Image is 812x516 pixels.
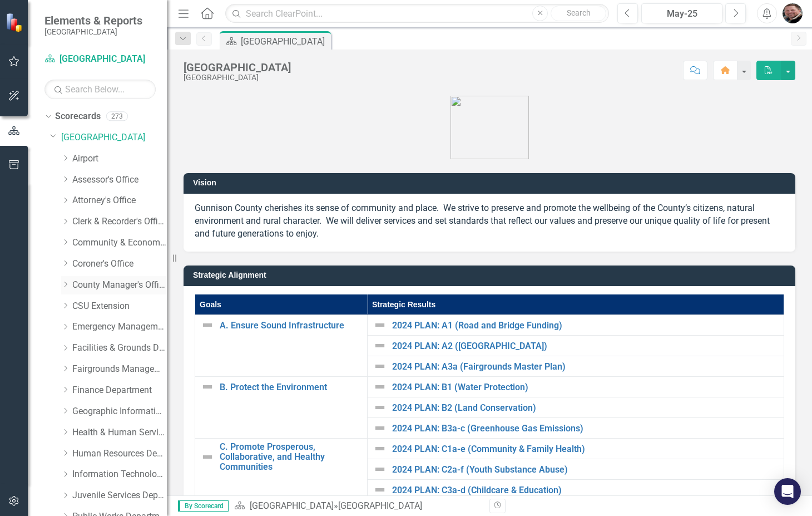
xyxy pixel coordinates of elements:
[195,315,368,377] td: Double-Click to Edit Right Click for Context Menu
[338,500,422,511] div: [GEOGRAPHIC_DATA]
[44,53,156,66] a: [GEOGRAPHIC_DATA]
[368,397,784,418] td: Double-Click to Edit Right Click for Context Menu
[72,342,167,355] a: Facilities & Grounds Department
[641,3,722,23] button: May-25
[72,300,167,313] a: CSU Extension
[234,500,481,513] div: »
[220,321,362,331] a: A. Ensure Sound Infrastructure
[567,8,591,17] span: Search
[201,450,214,464] img: Not Defined
[392,382,778,392] a: 2024 PLAN: B1 (Water Protection)
[195,377,368,439] td: Double-Click to Edit Right Click for Context Menu
[220,382,362,392] a: B. Protect the Environment
[55,110,101,123] a: Scorecards
[368,315,784,336] td: Double-Click to Edit Right Click for Context Menu
[6,13,25,32] img: ClearPoint Strategy
[72,258,167,271] a: Coroner's Office
[44,80,156,99] input: Search Below...
[783,3,803,23] img: Matthew Birnie
[392,362,778,372] a: 2024 PLAN: A3a (Fairgrounds Master Plan)
[201,380,214,394] img: Not Defined
[368,418,784,439] td: Double-Click to Edit Right Click for Context Menu
[225,4,609,23] input: Search ClearPoint...
[392,321,778,331] a: 2024 PLAN: A1 (Road and Bridge Funding)
[774,478,801,505] div: Open Intercom Messenger
[368,377,784,397] td: Double-Click to Edit Right Click for Context Menu
[61,131,167,144] a: [GEOGRAPHIC_DATA]
[72,468,167,481] a: Information Technology Department
[368,336,784,356] td: Double-Click to Edit Right Click for Context Menu
[450,96,529,159] img: Gunnison%20Co%20Logo%20E-small.png
[373,380,387,394] img: Not Defined
[44,14,142,27] span: Elements & Reports
[72,448,167,460] a: Human Resources Department
[373,401,387,414] img: Not Defined
[645,7,719,21] div: May-25
[72,363,167,376] a: Fairgrounds Management Department
[373,463,387,476] img: Not Defined
[373,421,387,435] img: Not Defined
[72,279,167,292] a: County Manager's Office
[72,237,167,249] a: Community & Economic Development Department
[72,489,167,502] a: Juvenile Services Department
[373,442,387,455] img: Not Defined
[392,424,778,434] a: 2024 PLAN: B3a-c (Greenhouse Gas Emissions)
[368,459,784,480] td: Double-Click to Edit Right Click for Context Menu
[392,341,778,351] a: 2024 PLAN: A2 ([GEOGRAPHIC_DATA])
[241,35,328,48] div: [GEOGRAPHIC_DATA]
[373,339,387,352] img: Not Defined
[72,321,167,333] a: Emergency Management Department
[373,483,387,497] img: Not Defined
[392,444,778,454] a: 2024 PLAN: C1a-e (Community & Family Health)
[72,426,167,439] a: Health & Human Services Department
[392,403,778,413] a: 2024 PLAN: B2 (Land Conservation)
[368,480,784,500] td: Double-Click to Edit Right Click for Context Menu
[195,202,784,240] p: Gunnison County cherishes its sense of community and place. We strive to preserve and promote the...
[368,439,784,459] td: Double-Click to Edit Right Click for Context Menu
[72,153,167,165] a: Airport
[193,179,790,187] h3: Vision
[392,465,778,475] a: 2024 PLAN: C2a-f (Youth Substance Abuse)
[184,61,291,73] div: [GEOGRAPHIC_DATA]
[373,360,387,373] img: Not Defined
[201,318,214,332] img: Not Defined
[373,318,387,332] img: Not Defined
[106,112,128,121] div: 273
[178,500,229,512] span: By Scorecard
[72,384,167,397] a: Finance Department
[551,6,606,21] button: Search
[392,485,778,495] a: 2024 PLAN: C3a-d (Childcare & Education)
[72,194,167,207] a: Attorney's Office
[368,356,784,377] td: Double-Click to Edit Right Click for Context Menu
[193,271,790,279] h3: Strategic Alignment
[72,174,167,186] a: Assessor's Office
[72,405,167,418] a: Geographic Information Services Department
[72,215,167,228] a: Clerk & Recorder's Office
[184,73,291,82] div: [GEOGRAPHIC_DATA]
[220,442,362,471] a: C. Promote Prosperous, Collaborative, and Healthy Communities
[250,500,334,511] a: [GEOGRAPHIC_DATA]
[44,27,142,36] small: [GEOGRAPHIC_DATA]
